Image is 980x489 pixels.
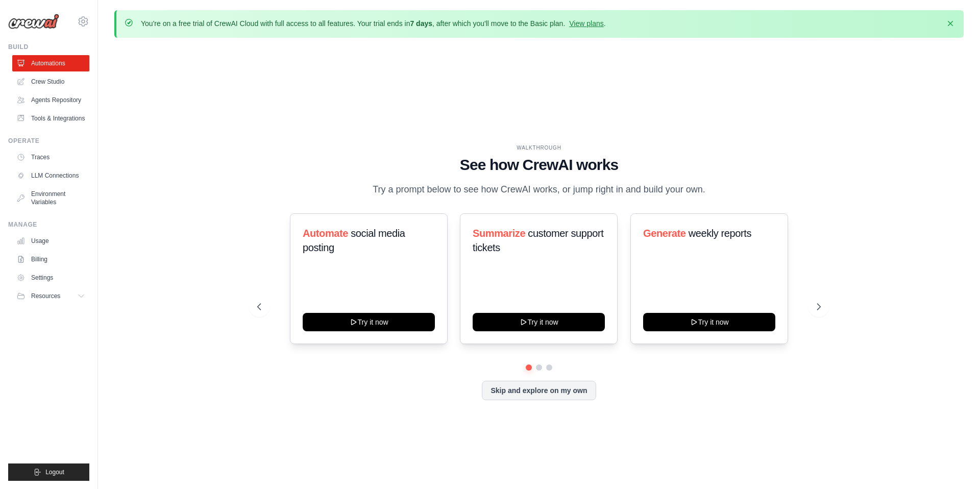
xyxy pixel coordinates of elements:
[12,74,89,90] a: Crew Studio
[12,288,89,304] button: Resources
[8,14,59,29] img: Logo
[643,228,686,239] span: Generate
[8,137,89,145] div: Operate
[688,228,751,239] span: weekly reports
[569,19,603,28] a: View plans
[8,221,89,229] div: Manage
[12,251,89,267] a: Billing
[8,43,89,51] div: Build
[257,156,821,174] h1: See how CrewAI works
[482,381,596,400] button: Skip and explore on my own
[31,292,60,300] span: Resources
[410,19,432,28] strong: 7 days
[473,228,603,253] span: customer support tickets
[303,228,348,239] span: Automate
[643,313,775,331] button: Try it now
[12,270,89,286] a: Settings
[473,313,605,331] button: Try it now
[367,182,710,197] p: Try a prompt below to see how CrewAI works, or jump right in and build your own.
[303,228,405,253] span: social media posting
[12,110,89,127] a: Tools & Integrations
[141,18,606,29] p: You're on a free trial of CrewAI Cloud with full access to all features. Your trial ends in , aft...
[473,228,525,239] span: Summarize
[45,468,64,476] span: Logout
[12,233,89,249] a: Usage
[8,463,89,481] button: Logout
[12,186,89,210] a: Environment Variables
[12,149,89,165] a: Traces
[12,92,89,108] a: Agents Repository
[12,55,89,71] a: Automations
[12,167,89,184] a: LLM Connections
[257,144,821,152] div: WALKTHROUGH
[303,313,435,331] button: Try it now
